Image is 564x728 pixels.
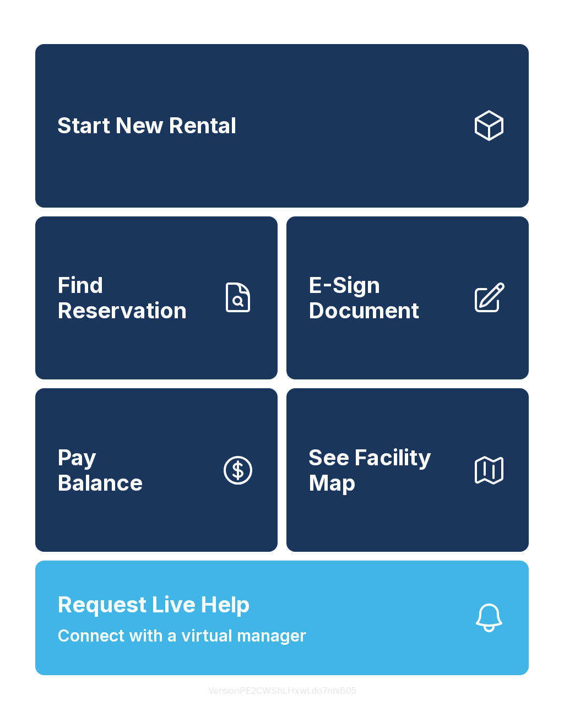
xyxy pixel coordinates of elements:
[35,44,529,208] a: Start New Rental
[57,623,306,648] span: Connect with a virtual manager
[199,675,365,706] button: VersionPE2CWShLHxwLdo7nhiB05
[57,445,143,495] span: Pay Balance
[308,273,463,323] span: E-Sign Document
[57,273,211,323] span: Find Reservation
[57,113,236,138] span: Start New Rental
[286,216,529,380] a: E-Sign Document
[35,388,278,552] a: PayBalance
[57,588,250,621] span: Request Live Help
[35,216,278,380] a: Find Reservation
[35,561,529,675] button: Request Live HelpConnect with a virtual manager
[308,445,463,495] span: See Facility Map
[286,388,529,552] button: See Facility Map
